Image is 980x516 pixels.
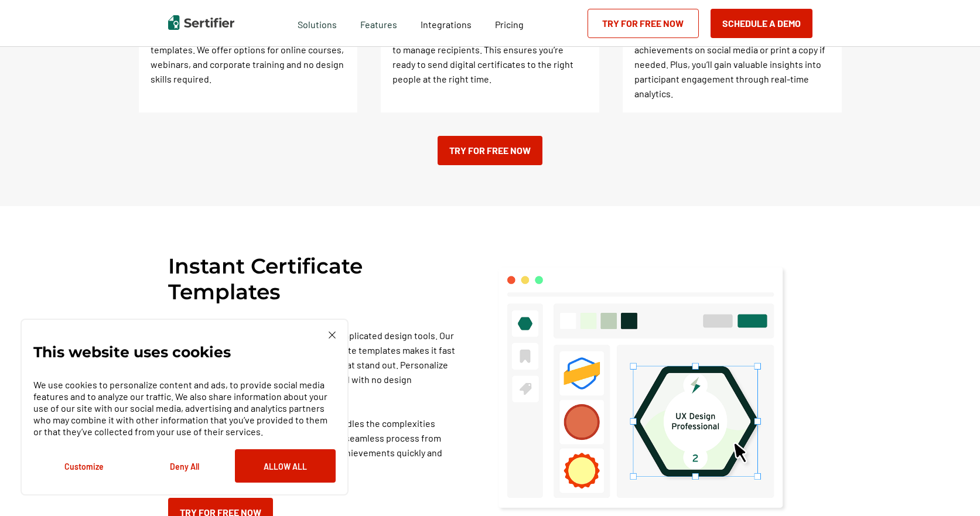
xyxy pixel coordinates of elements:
[588,9,699,38] a: Try for Free Now
[495,19,524,30] span: Pricing
[168,253,461,305] h2: Instant Certificate Templates
[298,16,337,30] span: Solutions
[329,332,336,339] img: Cookie Popup Close
[235,449,336,483] button: Allow All
[421,19,472,30] span: Integrations
[360,16,397,30] span: Features
[421,16,472,30] a: Integrations
[33,346,231,358] p: This website uses cookies
[33,449,134,483] button: Customize
[711,9,812,38] button: Schedule a Demo
[495,16,524,30] a: Pricing
[168,15,234,30] img: Sertifier | Digital Credentialing Platform
[134,449,235,483] button: Deny All
[438,136,542,165] a: Try for Free Now
[33,379,336,438] p: We use cookies to personalize content and ads, to provide social media features and to analyze ou...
